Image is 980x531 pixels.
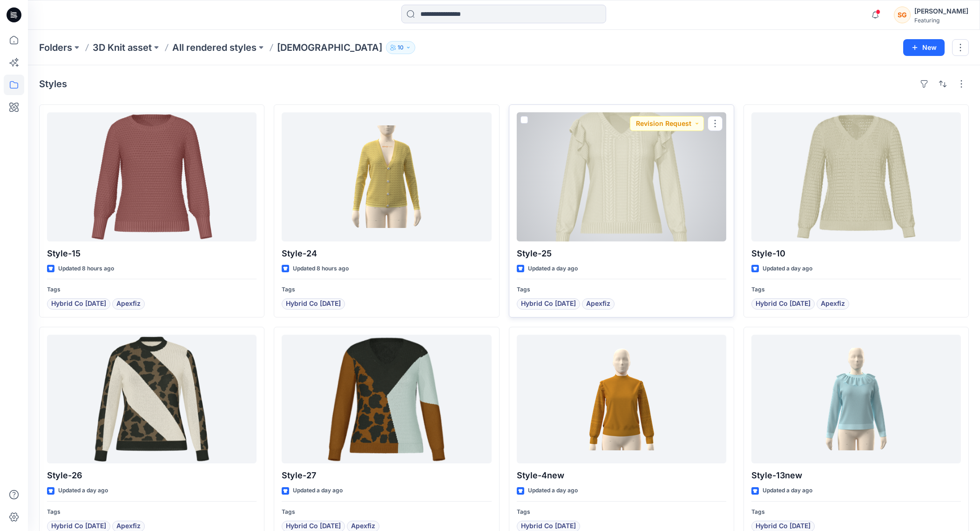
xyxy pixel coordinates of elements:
[517,335,726,464] a: Style-4new
[517,507,726,517] p: Tags
[756,298,811,310] span: Hybrid Co [DATE]
[47,112,257,241] a: Style-15
[894,7,911,23] div: SG
[58,264,114,274] p: Updated 8 hours ago
[172,41,257,54] a: All rendered styles
[751,469,961,482] p: Style-13new
[763,264,812,274] p: Updated a day ago
[282,112,491,241] a: Style-24
[398,42,404,53] p: 10
[293,486,343,496] p: Updated a day ago
[763,486,812,496] p: Updated a day ago
[751,112,961,241] a: Style-10
[47,247,257,260] p: Style-15
[282,335,491,464] a: Style-27
[517,285,726,295] p: Tags
[39,41,72,54] a: Folders
[39,78,67,90] h4: Styles
[47,285,257,295] p: Tags
[93,41,152,54] a: 3D Knit asset
[277,41,382,54] p: [DEMOGRAPHIC_DATA]
[47,469,257,482] p: Style-26
[521,298,576,310] span: Hybrid Co [DATE]
[116,298,141,310] span: Apexfiz
[821,298,845,310] span: Apexfiz
[586,298,610,310] span: Apexfiz
[282,285,491,295] p: Tags
[517,247,726,260] p: Style-25
[751,507,961,517] p: Tags
[751,335,961,464] a: Style-13new
[517,469,726,482] p: Style-4new
[286,298,341,310] span: Hybrid Co [DATE]
[282,247,491,260] p: Style-24
[282,469,491,482] p: Style-27
[903,39,945,56] button: New
[47,335,257,464] a: Style-26
[293,264,349,274] p: Updated 8 hours ago
[47,507,257,517] p: Tags
[282,507,491,517] p: Tags
[528,486,578,496] p: Updated a day ago
[751,247,961,260] p: Style-10
[386,41,415,54] button: 10
[517,112,726,241] a: Style-25
[914,6,968,17] div: [PERSON_NAME]
[58,486,108,496] p: Updated a day ago
[914,17,968,24] div: Featuring
[51,298,106,310] span: Hybrid Co [DATE]
[751,285,961,295] p: Tags
[528,264,578,274] p: Updated a day ago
